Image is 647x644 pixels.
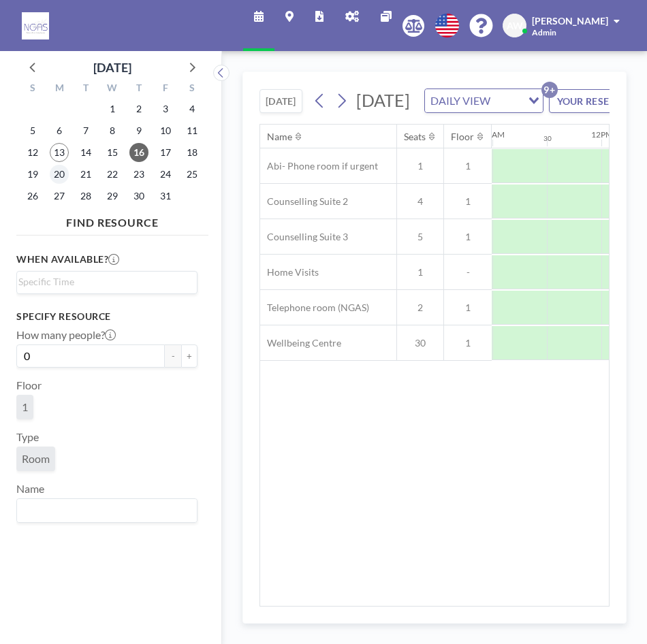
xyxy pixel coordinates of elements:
[23,143,42,162] span: Sunday, October 12, 2025
[532,15,608,27] span: [PERSON_NAME]
[73,80,99,98] div: T
[260,231,348,243] span: Counselling Suite 3
[16,379,42,392] label: Floor
[397,337,443,349] span: 30
[129,143,148,162] span: Thursday, October 16, 2025
[18,502,189,519] input: Search for option
[103,187,122,206] span: Wednesday, October 29, 2025
[50,187,69,206] span: Monday, October 27, 2025
[76,165,95,184] span: Tuesday, October 21, 2025
[397,195,443,208] span: 4
[16,482,44,496] label: Name
[260,337,341,349] span: Wellbeing Centre
[260,195,348,208] span: Counselling Suite 2
[428,92,493,110] span: DAILY VIEW
[16,328,116,342] label: How many people?
[156,121,175,140] span: Friday, October 10, 2025
[50,121,69,140] span: Monday, October 6, 2025
[50,165,69,184] span: Monday, October 20, 2025
[543,134,552,143] div: 30
[129,187,148,206] span: Thursday, October 30, 2025
[20,80,46,98] div: S
[156,99,175,118] span: Friday, October 3, 2025
[16,310,198,323] h3: Specify resource
[183,143,202,162] span: Saturday, October 18, 2025
[444,337,492,349] span: 1
[356,90,410,110] span: [DATE]
[103,165,122,184] span: Wednesday, October 22, 2025
[532,27,556,37] span: Admin
[23,187,42,206] span: Sunday, October 26, 2025
[129,99,148,118] span: Thursday, October 2, 2025
[591,129,613,140] div: 12PM
[494,92,520,110] input: Search for option
[507,20,523,32] span: AW
[152,80,178,98] div: F
[259,89,302,113] button: [DATE]
[76,121,95,140] span: Tuesday, October 7, 2025
[16,430,39,444] label: Type
[183,165,202,184] span: Saturday, October 25, 2025
[178,80,205,98] div: S
[444,160,492,172] span: 1
[397,160,443,172] span: 1
[23,165,42,184] span: Sunday, October 19, 2025
[267,131,292,143] div: Name
[260,266,319,278] span: Home Visits
[397,302,443,314] span: 2
[404,131,426,143] div: Seats
[397,231,443,243] span: 5
[46,80,73,98] div: M
[103,99,122,118] span: Wednesday, October 1, 2025
[444,231,492,243] span: 1
[76,187,95,206] span: Tuesday, October 28, 2025
[129,165,148,184] span: Thursday, October 23, 2025
[103,143,122,162] span: Wednesday, October 15, 2025
[397,266,443,278] span: 1
[50,143,69,162] span: Monday, October 13, 2025
[23,121,42,140] span: Sunday, October 5, 2025
[16,210,208,229] h4: FIND RESOURCE
[260,160,378,172] span: Abi- Phone room if urgent
[260,302,369,314] span: Telephone room (NGAS)
[156,187,175,206] span: Friday, October 31, 2025
[156,143,175,162] span: Friday, October 17, 2025
[156,165,175,184] span: Friday, October 24, 2025
[17,272,197,292] div: Search for option
[183,99,202,118] span: Saturday, October 4, 2025
[22,400,28,413] span: 1
[444,302,492,314] span: 1
[103,121,122,140] span: Wednesday, October 8, 2025
[444,195,492,208] span: 1
[425,89,543,112] div: Search for option
[22,12,49,39] img: organization-logo
[129,121,148,140] span: Thursday, October 9, 2025
[125,80,152,98] div: T
[18,274,189,289] input: Search for option
[444,266,492,278] span: -
[76,143,95,162] span: Tuesday, October 14, 2025
[183,121,202,140] span: Saturday, October 11, 2025
[165,344,181,368] button: -
[17,499,197,522] div: Search for option
[22,452,50,465] span: Room
[541,82,558,98] p: 9+
[482,129,505,140] div: 11AM
[93,58,131,77] div: [DATE]
[181,344,198,368] button: +
[99,80,126,98] div: W
[451,131,474,143] div: Floor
